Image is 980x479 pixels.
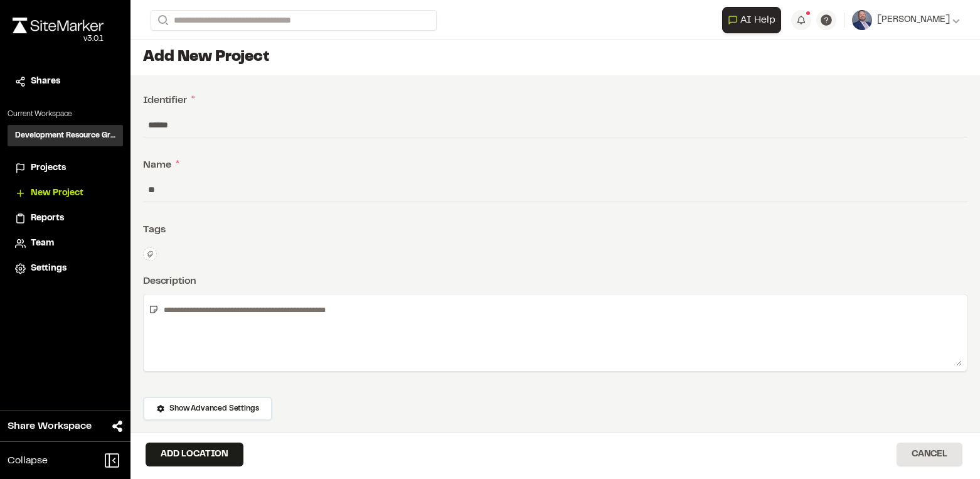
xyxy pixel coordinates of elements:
[15,186,115,200] a: New Project
[31,186,83,200] span: New Project
[722,7,781,33] button: Open AI Assistant
[740,13,775,28] span: AI Help
[15,237,115,250] a: Team
[143,274,967,289] div: Description
[143,48,967,68] h1: Add New Project
[8,453,48,468] span: Collapse
[13,33,104,45] div: Oh geez...please don't...
[8,419,92,434] span: Share Workspace
[143,158,967,173] div: Name
[31,161,66,175] span: Projects
[146,443,243,466] button: Add Location
[15,262,115,276] a: Settings
[31,262,67,276] span: Settings
[143,397,272,421] button: Show Advanced Settings
[169,403,258,414] span: Show Advanced Settings
[897,443,962,466] button: Cancel
[15,212,115,225] a: Reports
[143,247,157,261] button: Edit Tags
[852,10,960,30] button: [PERSON_NAME]
[15,130,115,141] h3: Development Resource Group
[143,93,967,108] div: Identifier
[31,212,64,225] span: Reports
[722,7,786,33] div: Open AI Assistant
[852,10,872,30] img: User
[13,18,104,33] img: rebrand.png
[15,75,115,89] a: Shares
[934,431,967,442] span: * Required
[31,75,60,89] span: Shares
[8,109,123,120] p: Current Workspace
[31,237,54,250] span: Team
[877,13,950,27] span: [PERSON_NAME]
[151,10,173,31] button: Search
[143,222,967,237] div: Tags
[15,161,115,175] a: Projects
